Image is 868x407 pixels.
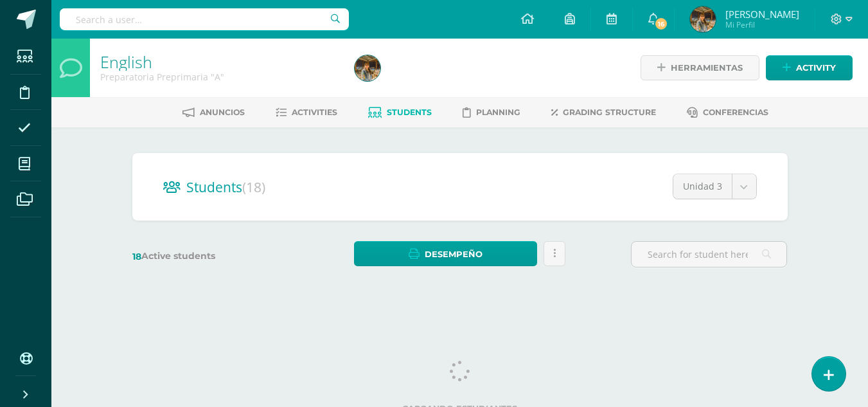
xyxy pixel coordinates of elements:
[100,71,339,83] div: Preparatoria Preprimaria 'A'
[355,55,380,81] img: 2dbaa8b142e8d6ddec163eea0aedc140.png
[186,178,265,196] span: Students
[687,102,768,123] a: Conferencias
[60,8,349,30] input: Search a user…
[673,174,756,199] a: Unidad 3
[476,107,520,117] span: Planning
[425,242,483,266] span: Desempeño
[703,107,768,117] span: Conferencias
[796,56,836,80] span: Activity
[683,174,722,199] span: Unidad 3
[132,251,141,262] span: 18
[276,102,337,123] a: Activities
[242,178,265,196] span: (18)
[292,107,337,117] span: Activities
[368,102,432,123] a: Students
[200,107,245,117] span: Anuncios
[463,102,520,123] a: Planning
[100,51,152,73] a: English
[563,107,656,117] span: Grading structure
[690,6,716,32] img: 2dbaa8b142e8d6ddec163eea0aedc140.png
[551,102,656,123] a: Grading structure
[132,250,288,262] label: Active students
[671,56,743,80] span: Herramientas
[653,17,668,31] span: 16
[387,107,432,117] span: Students
[182,102,245,123] a: Anuncios
[725,8,799,21] span: [PERSON_NAME]
[641,55,759,80] a: Herramientas
[766,55,853,80] a: Activity
[632,242,786,267] input: Search for student here…
[354,241,537,266] a: Desempeño
[725,19,799,30] span: Mi Perfil
[100,53,339,71] h1: English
